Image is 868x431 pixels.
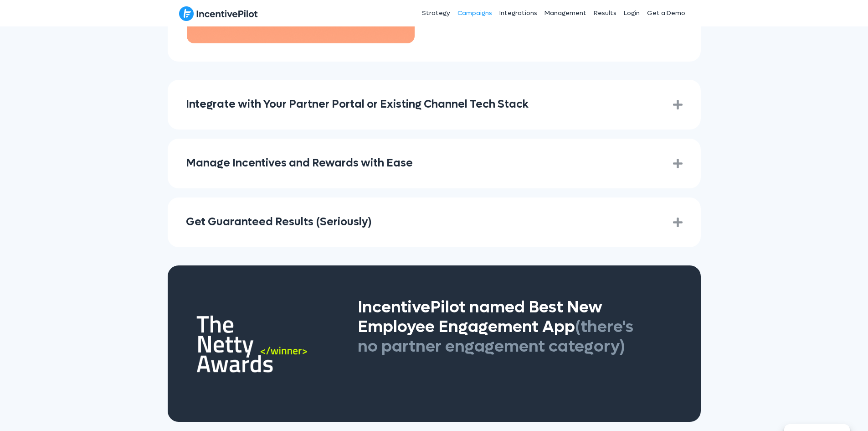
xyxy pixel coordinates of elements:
span: (there's no partner engagement category) [358,316,633,357]
a: Results [590,2,620,25]
nav: Header Menu [356,2,689,25]
a: Integrations [496,2,541,25]
span: IncentivePilot named Best New Employee Engagement App [358,296,633,357]
i: Expand [666,98,683,111]
a: Manage Incentives and Rewards with Ease [186,157,659,170]
a: Get Guaranteed Results (Seriously) [186,216,659,229]
a: Integrate with Your Partner Portal or Existing Channel Tech Stack [186,98,659,111]
a: Login [620,2,643,25]
img: IncentivePilot [179,6,258,21]
i: Expand [666,157,683,170]
img: Netty-Winner-WG [196,314,319,373]
a: Campaigns [454,2,496,25]
a: Get a Demo [643,2,689,25]
i: Expand [666,216,683,229]
a: Management [541,2,590,25]
a: Strategy [418,2,454,25]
